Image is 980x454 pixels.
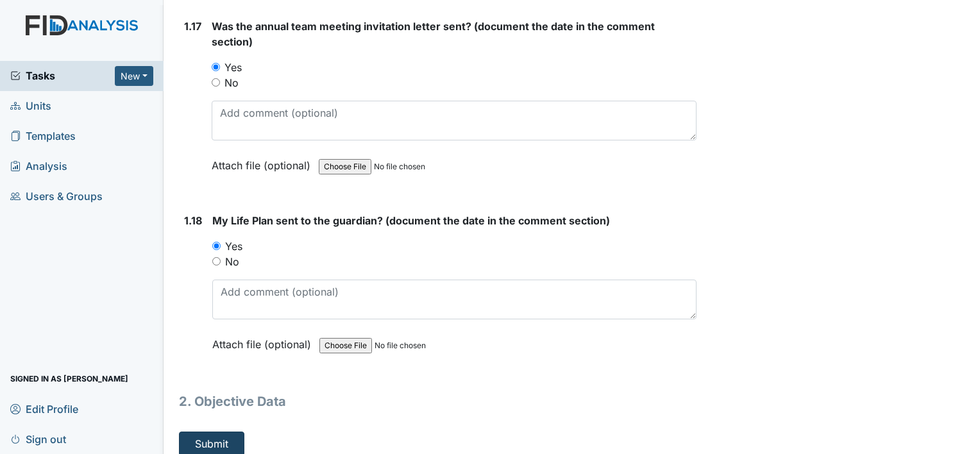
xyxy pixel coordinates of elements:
[212,20,655,48] span: Was the annual team meeting invitation letter sent? (document the date in the comment section)
[212,151,316,173] label: Attach file (optional)
[184,19,201,34] label: 1.17
[10,96,51,116] span: Units
[10,429,66,449] span: Sign out
[10,68,115,83] a: Tasks
[10,369,128,389] span: Signed in as [PERSON_NAME]
[115,66,153,86] button: New
[212,330,316,352] label: Attach file (optional)
[225,254,239,269] label: No
[224,60,242,75] label: Yes
[10,156,67,176] span: Analysis
[179,392,697,411] h1: 2. Objective Data
[212,242,221,250] input: Yes
[212,78,220,87] input: No
[10,126,76,146] span: Templates
[212,214,610,227] span: My Life Plan sent to the guardian? (document the date in the comment section)
[225,239,242,254] label: Yes
[10,187,103,206] span: Users & Groups
[10,399,78,419] span: Edit Profile
[212,63,220,71] input: Yes
[224,75,239,90] label: No
[212,257,221,265] input: No
[184,213,202,228] label: 1.18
